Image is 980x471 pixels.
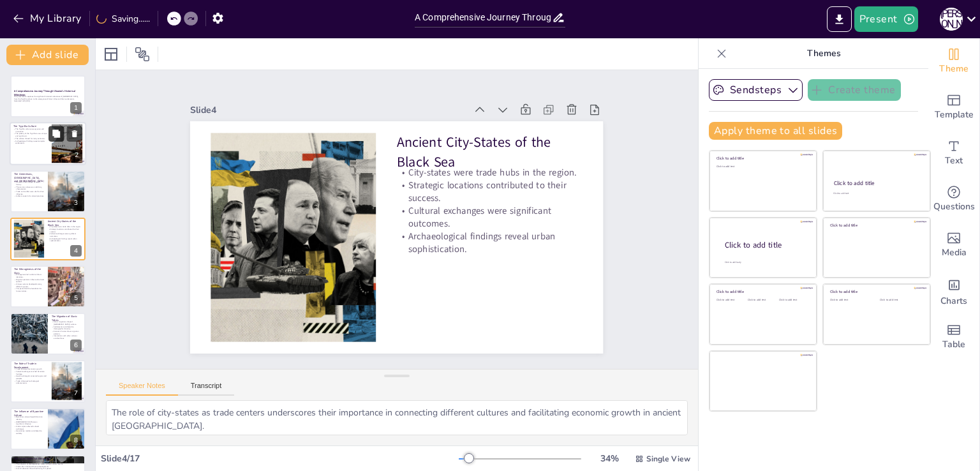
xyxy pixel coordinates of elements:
[830,223,921,228] div: Click to add title
[928,314,979,360] div: Add a table
[935,108,974,122] span: Template
[709,79,803,101] button: Sendsteps
[933,200,975,214] span: Questions
[940,294,967,308] span: Charts
[942,246,967,260] span: Media
[928,84,979,130] div: Add ready made slides
[928,130,979,176] div: Add text boxes
[716,165,808,168] div: Click to add text
[830,289,921,294] div: Click to add title
[716,289,808,294] div: Click to add title
[928,268,979,314] div: Add charts and graphs
[939,62,969,76] span: Theme
[716,299,745,302] div: Click to add text
[928,222,979,268] div: Add images, graphics, shapes or video
[779,299,808,302] div: Click to add text
[928,38,979,84] div: Change the overall theme
[945,154,963,168] span: Text
[942,338,965,352] span: Table
[716,156,808,161] div: Click to add title
[709,122,842,140] button: Apply theme to all slides
[808,79,901,101] button: Create theme
[830,299,870,302] div: Click to add text
[725,239,806,250] div: Click to add title
[833,192,918,195] div: Click to add text
[834,179,919,187] div: Click to add title
[748,299,776,302] div: Click to add text
[725,260,805,264] div: Click to add body
[880,299,920,302] div: Click to add text
[928,176,979,222] div: Get real-time input from your audience
[732,38,916,69] p: Themes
